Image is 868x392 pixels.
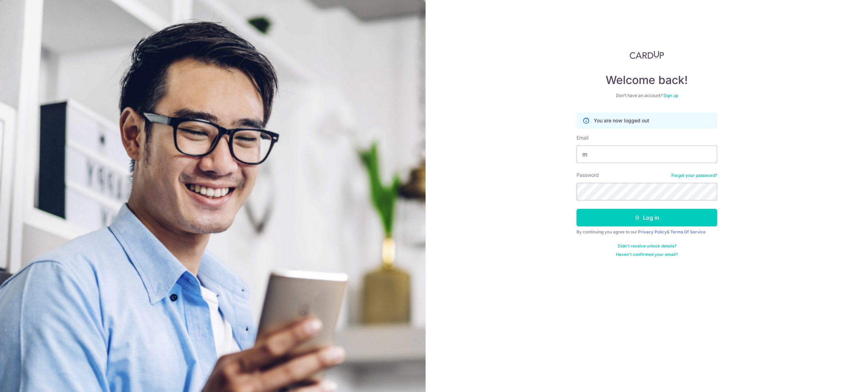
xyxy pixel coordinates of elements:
[594,117,649,124] p: You are now logged out
[576,146,717,163] input: Enter your Email
[670,229,706,234] a: Terms Of Service
[576,134,588,141] label: Email
[576,93,717,98] div: Don’t have an account?
[618,243,676,249] a: Didn't receive unlock details?
[576,73,717,87] h4: Welcome back!
[576,229,717,235] div: By continuing you agree to our &
[630,51,664,59] img: CardUp Logo
[576,209,717,226] button: Log in
[671,173,717,178] a: Forgot your password?
[663,93,678,98] a: Sign up
[616,252,678,257] a: Haven't confirmed your email?
[638,229,667,234] a: Privacy Policy
[576,172,599,179] label: Password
